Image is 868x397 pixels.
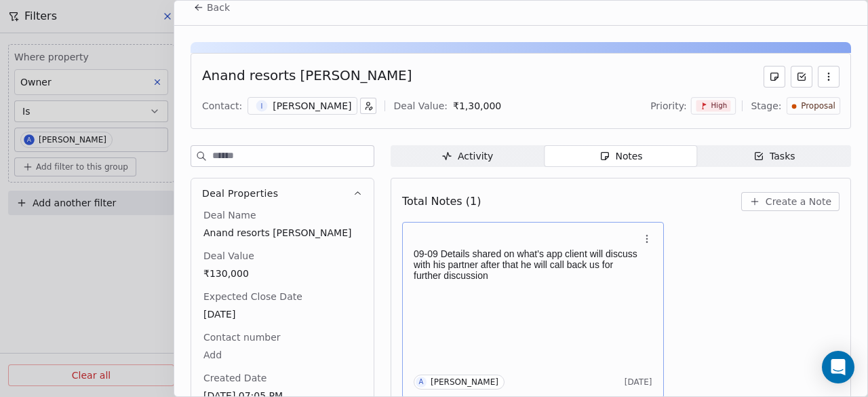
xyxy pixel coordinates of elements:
[441,149,493,164] div: Activity
[393,99,447,113] div: Deal Value:
[431,377,498,387] div: [PERSON_NAME]
[202,187,278,200] span: Deal Properties
[650,99,687,113] span: Priority:
[753,149,795,164] div: Tasks
[201,208,259,222] span: Deal Name
[201,330,283,344] span: Contact number
[202,66,412,88] div: Anand resorts [PERSON_NAME]
[203,267,361,280] span: ₹130,000
[273,99,351,113] div: [PERSON_NAME]
[419,377,424,387] div: A
[741,192,840,211] button: Create a Note
[202,99,242,113] div: Contact:
[201,371,269,385] span: Created Date
[453,100,501,111] span: ₹ 1,30,000
[191,178,374,208] button: Deal Properties
[766,195,831,208] span: Create a Note
[625,377,652,387] span: [DATE]
[201,249,257,263] span: Deal Value
[801,100,835,112] span: Proposal
[203,307,361,321] span: [DATE]
[711,101,727,111] span: High
[751,99,781,113] span: Stage:
[207,1,230,14] span: Back
[203,348,361,362] span: Add
[414,248,639,281] p: 09-09 Details shared on what’s app client will discuss with his partner after that he will call b...
[402,193,481,210] span: Total Notes (1)
[201,290,305,303] span: Expected Close Date
[203,226,361,240] span: Anand resorts [PERSON_NAME]
[256,100,268,112] span: I
[822,351,854,383] div: Open Intercom Messenger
